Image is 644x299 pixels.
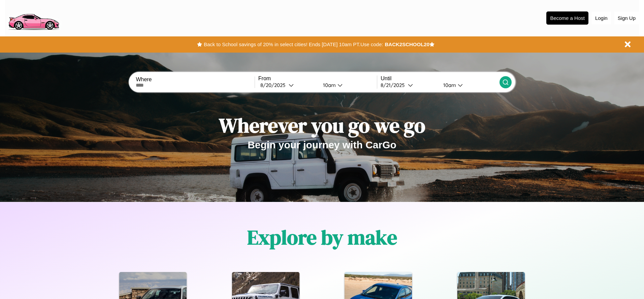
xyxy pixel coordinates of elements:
label: Until [381,76,499,82]
button: Back to School savings of 20% in select cities! Ends [DATE] 10am PT.Use code: [202,40,385,49]
h1: Explore by make [247,223,397,251]
label: Where [136,77,254,83]
div: 10am [320,82,337,88]
button: Sign Up [614,12,639,24]
label: From [258,76,377,82]
button: 8/20/2025 [258,82,318,89]
img: logo [5,3,62,32]
div: 8 / 20 / 2025 [260,82,289,88]
button: 10am [318,82,377,89]
button: 10am [438,82,499,89]
div: 10am [440,82,458,88]
button: Login [592,12,611,24]
div: 8 / 21 / 2025 [381,82,408,88]
button: Become a Host [546,11,588,25]
b: BACK2SCHOOL20 [385,41,429,47]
